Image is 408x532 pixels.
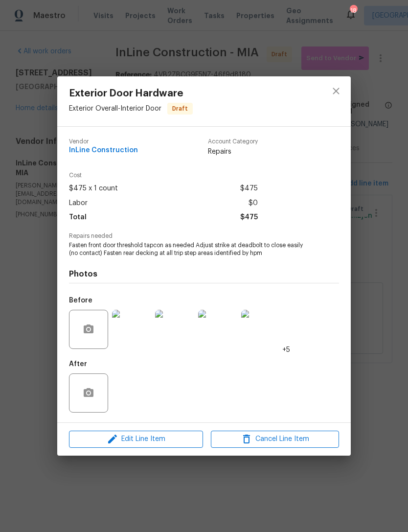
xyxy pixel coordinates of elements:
span: Vendor [69,139,138,145]
span: InLine Construction [69,147,138,154]
div: 18 [350,6,357,16]
span: +5 [282,345,290,355]
span: Cancel Line Item [214,433,336,445]
h5: Before [69,297,92,304]
h5: After [69,361,87,368]
span: $475 [240,210,258,225]
span: $475 [240,182,258,196]
span: Total [69,210,87,225]
button: Cancel Line Item [211,431,339,448]
span: Edit Line Item [72,433,200,445]
button: Edit Line Item [69,431,203,448]
span: Account Category [208,139,258,145]
span: Exterior Overall - Interior Door [69,105,161,112]
span: Draft [168,104,192,114]
span: $0 [249,196,258,210]
span: Repairs [208,147,258,157]
span: Fasten front door threshold tapcon as needed Adjust strike at deadbolt to close easily (no contac... [69,241,312,258]
span: Exterior Door Hardware [69,88,193,99]
h4: Photos [69,269,339,279]
span: $475 x 1 count [69,182,118,196]
span: Cost [69,172,258,179]
span: Repairs needed [69,233,339,239]
span: Labor [69,196,88,210]
button: close [324,79,348,103]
